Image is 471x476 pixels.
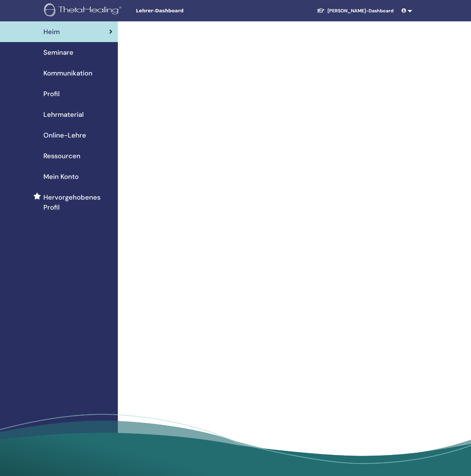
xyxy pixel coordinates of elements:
[43,151,80,161] span: Ressourcen
[43,130,86,140] span: Online-Lehre
[43,68,92,78] span: Kommunikation
[43,27,60,37] span: Heim
[43,192,112,212] span: Hervorgehobenes Profil
[43,47,73,57] span: Seminare
[317,8,325,13] img: graduation-cap-white.svg
[43,109,84,120] span: Lehrmaterial
[44,3,124,18] img: logo.png
[136,7,236,14] span: Lehrer-Dashboard
[43,89,60,99] span: Profil
[311,5,399,17] a: [PERSON_NAME]-Dashboard
[43,172,79,182] span: Mein Konto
